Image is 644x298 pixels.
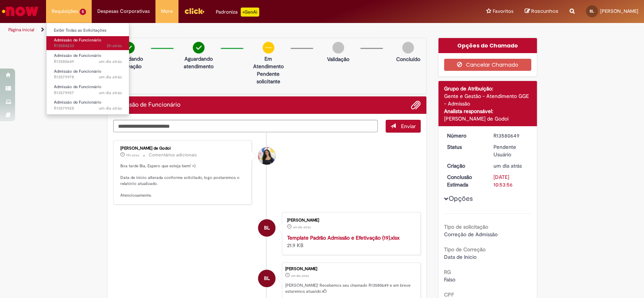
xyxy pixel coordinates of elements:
b: Tipo de solicitação [444,223,488,230]
span: um dia atrás [99,105,122,111]
span: BL [590,9,594,14]
img: check-circle-green.png [193,42,204,53]
button: Enviar [386,120,421,133]
dt: Número [441,132,488,139]
p: Concluído [396,55,420,63]
span: um dia atrás [99,59,122,64]
span: um dia atrás [493,162,522,169]
span: um dia atrás [293,225,311,229]
p: [PERSON_NAME]! Recebemos seu chamado R13580649 e em breve estaremos atuando. [285,283,417,294]
span: R13580649 [54,59,122,65]
p: Pendente solicitante [250,70,287,85]
p: +GenAi [241,8,259,17]
span: Admissão de Funcionário [54,69,101,74]
time: 30/09/2025 09:11:57 [99,74,122,80]
div: Analista responsável: [444,107,531,115]
div: Beatriz Francisconi de Lima [258,219,275,237]
p: Em Atendimento [250,55,287,70]
div: Ana Santos de Godoi [258,147,275,165]
span: Enviar [401,123,416,130]
dt: Criação [441,162,488,170]
div: Opções do Chamado [438,38,537,53]
div: Beatriz Francisconi de Lima [258,270,275,287]
img: ServiceNow [1,4,40,19]
time: 30/09/2025 16:03:17 [126,153,139,157]
div: 21.9 KB [287,234,413,249]
div: [PERSON_NAME] de Godoi [444,115,531,122]
span: Admissão de Funcionário [54,84,101,90]
span: R13579978 [54,74,122,80]
span: BL [264,219,270,237]
a: Aberto R13579928 : Admissão de Funcionário [46,98,129,112]
span: um dia atrás [291,274,309,278]
a: Rascunhos [525,8,558,15]
span: um dia atrás [99,90,122,96]
time: 30/09/2025 10:53:52 [291,274,309,278]
div: [PERSON_NAME] [287,218,413,223]
p: Boa tarde Bia, Espero que esteja bem! =) Data de inicio alterada conforme solicitado, logo postar... [120,163,246,199]
span: um dia atrás [99,74,122,80]
span: 2h atrás [107,43,122,49]
img: click_logo_yellow_360x200.png [184,5,204,17]
div: [DATE] 10:53:56 [493,173,529,188]
span: Rascunhos [531,8,558,15]
span: Favoritos [493,8,513,15]
span: Admissão de Funcionário [54,37,101,43]
a: Aberto R13579957 : Admissão de Funcionário [46,83,129,97]
a: Aberto R13580649 : Admissão de Funcionário [46,52,129,66]
time: 30/09/2025 10:53:50 [293,225,311,229]
span: Falso [444,276,455,283]
b: Tipo de Correção [444,246,486,253]
span: R13579928 [54,105,122,112]
p: Validação [327,55,349,63]
span: Admissão de Funcionário [54,99,101,105]
textarea: Digite sua mensagem aqui... [113,120,378,133]
time: 30/09/2025 10:53:54 [99,59,122,64]
div: R13580649 [493,132,529,139]
div: [PERSON_NAME] [285,267,417,271]
div: Pendente Usuário [493,143,529,158]
span: Admissão de Funcionário [54,53,101,58]
a: Aberto R13584233 : Admissão de Funcionário [46,36,129,50]
a: Aberto R13579978 : Admissão de Funcionário [46,67,129,81]
b: CPF [444,291,454,298]
button: Cancelar Chamado [444,59,531,71]
div: Padroniza [216,8,259,17]
span: R13579957 [54,90,122,96]
div: Grupo de Atribuição: [444,85,531,92]
span: [PERSON_NAME] [600,8,638,14]
div: [PERSON_NAME] de Godoi [120,146,246,151]
dt: Status [441,143,488,151]
dt: Conclusão Estimada [441,173,488,188]
a: Página inicial [8,27,34,33]
span: BL [264,269,270,287]
button: Adicionar anexos [411,100,421,110]
small: Comentários adicionais [149,152,197,158]
a: Template Padrão Admissão e Efetivação (19).xlsx [287,234,400,241]
div: 30/09/2025 10:53:52 [493,162,529,170]
span: 19h atrás [126,153,139,157]
span: R13584233 [54,43,122,49]
span: 5 [80,9,86,15]
img: img-circle-grey.png [402,42,414,53]
time: 30/09/2025 10:53:52 [493,162,522,169]
ul: Requisições [46,23,129,115]
span: Despesas Corporativas [97,8,150,15]
span: Data de Início [444,254,476,260]
p: Aguardando atendimento [180,55,217,70]
span: More [161,8,173,15]
img: circle-minus.png [263,42,274,53]
h2: Admissão de Funcionário Histórico de tíquete [113,102,180,109]
div: Gente e Gestão - Atendimento GGE - Admissão [444,92,531,107]
time: 30/09/2025 09:05:13 [99,105,122,111]
b: RG [444,269,451,275]
span: Requisições [52,8,78,15]
a: Exibir Todas as Solicitações [46,26,129,35]
span: Correção de Admissão [444,231,498,238]
ul: Trilhas de página [6,23,424,37]
img: img-circle-grey.png [332,42,344,53]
